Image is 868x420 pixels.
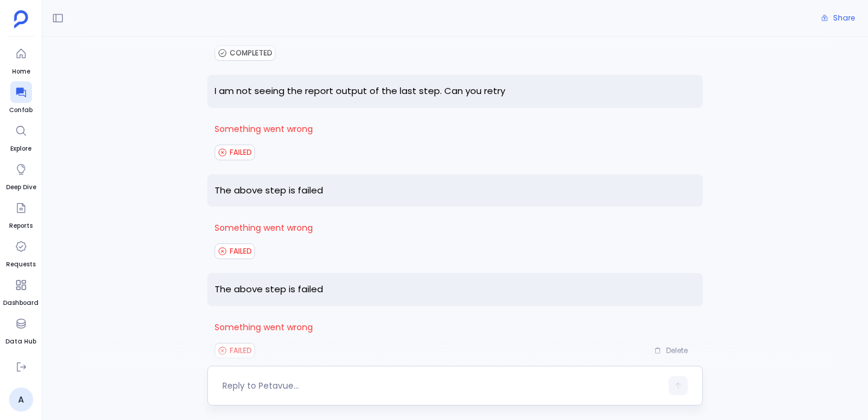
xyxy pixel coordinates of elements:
[5,313,36,346] a: Data Hub
[207,174,703,207] p: The above step is failed
[9,387,33,412] a: A
[9,105,33,115] span: Confab
[230,148,252,157] span: FAILED
[833,13,855,23] span: Share
[3,274,39,308] a: Dashboard
[6,236,36,269] a: Requests
[10,43,32,77] a: Home
[230,246,252,256] span: FAILED
[5,337,36,346] span: Data Hub
[6,183,36,192] span: Deep Dive
[215,219,696,237] span: Something went wrong
[207,75,703,108] p: I am not seeing the report output of the last step. Can you retry
[7,351,35,385] a: Settings
[14,10,28,28] img: petavue logo
[9,197,33,231] a: Reports
[6,260,36,269] span: Requests
[10,67,32,77] span: Home
[9,221,33,231] span: Reports
[814,10,862,27] button: Share
[10,144,32,154] span: Explore
[3,298,39,308] span: Dashboard
[10,120,32,154] a: Explore
[215,120,696,138] span: Something went wrong
[9,81,33,115] a: Confab
[207,273,703,306] p: The above step is failed
[215,318,696,336] span: Something went wrong
[6,158,36,192] a: Deep Dive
